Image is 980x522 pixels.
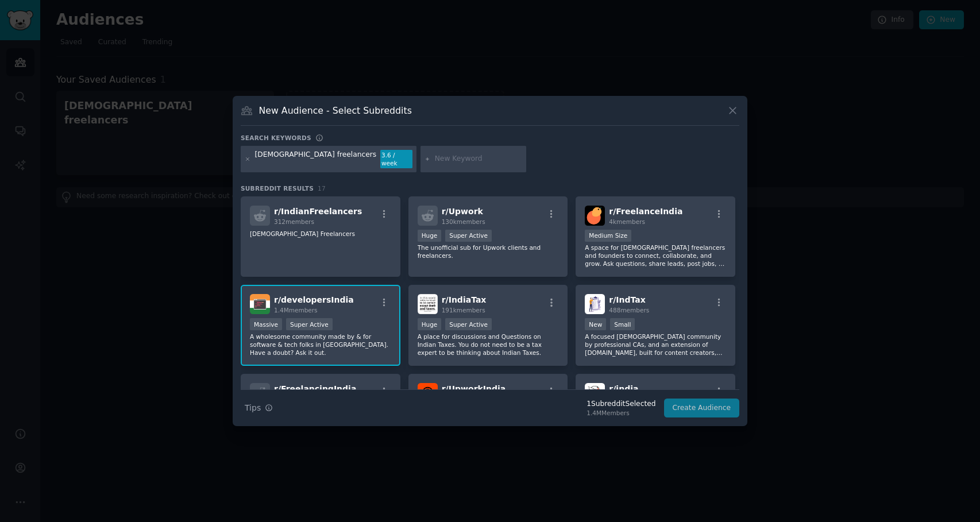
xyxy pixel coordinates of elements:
[609,307,649,314] span: 488 members
[274,295,354,304] span: r/ developersIndia
[609,384,638,393] span: r/ india
[418,332,559,357] p: A place for discussions and Questions on Indian Taxes. You do not need to be a tax expert to be t...
[241,184,314,192] span: Subreddit Results
[442,307,485,314] span: 191k members
[587,409,655,417] div: 1.4M Members
[442,384,506,393] span: r/ UpworkIndia
[609,218,645,225] span: 4k members
[418,230,442,242] div: Huge
[274,384,356,393] span: r/ FreelancingIndia
[318,185,326,192] span: 17
[274,218,314,225] span: 312 members
[445,230,492,242] div: Super Active
[255,150,377,168] div: [DEMOGRAPHIC_DATA] freelancers
[442,218,485,225] span: 130k members
[585,206,605,226] img: FreelanceIndia
[442,295,487,304] span: r/ IndiaTax
[259,105,412,117] h3: New Audience - Select Subreddits
[585,294,605,314] img: IndTax
[609,295,645,304] span: r/ IndTax
[418,383,438,403] img: UpworkIndia
[445,318,492,330] div: Super Active
[241,134,311,142] h3: Search keywords
[418,318,442,330] div: Huge
[610,318,635,330] div: Small
[241,398,277,418] button: Tips
[585,243,726,268] p: A space for [DEMOGRAPHIC_DATA] freelancers and founders to connect, collaborate, and grow. Ask qu...
[250,294,270,314] img: developersIndia
[587,399,655,409] div: 1 Subreddit Selected
[585,383,605,403] img: india
[286,318,333,330] div: Super Active
[245,402,261,414] span: Tips
[435,154,522,164] input: New Keyword
[274,307,318,314] span: 1.4M members
[585,318,606,330] div: New
[585,230,631,242] div: Medium Size
[418,243,559,260] p: The unofficial sub for Upwork clients and freelancers.
[250,318,282,330] div: Massive
[380,150,412,168] div: 3.6 / week
[250,332,391,357] p: A wholesome community made by & for software & tech folks in [GEOGRAPHIC_DATA]. Have a doubt? Ask...
[609,207,682,216] span: r/ FreelanceIndia
[274,207,362,216] span: r/ IndianFreelancers
[442,207,483,216] span: r/ Upwork
[585,332,726,357] p: A focused [DEMOGRAPHIC_DATA] community by professional CAs, and an extension of [DOMAIN_NAME], bu...
[250,230,391,238] p: [DEMOGRAPHIC_DATA] Freelancers
[418,294,438,314] img: IndiaTax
